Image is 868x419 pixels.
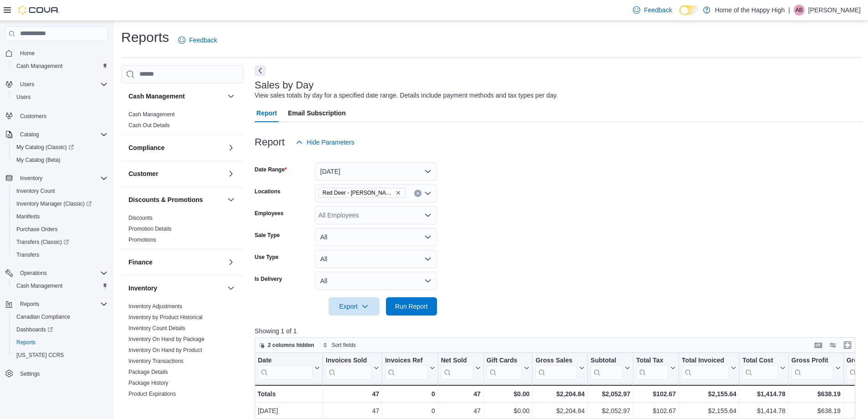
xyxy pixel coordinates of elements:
span: Transfers [13,249,108,260]
div: Total Cost [742,357,778,365]
a: Manifests [13,211,43,222]
span: Customers [20,113,46,120]
button: All [315,272,437,290]
a: Cash Management [128,111,175,118]
div: $638.19 [791,405,841,416]
a: Inventory by Product Historical [128,314,203,321]
span: Users [16,79,108,90]
span: Product Expirations [128,390,176,398]
span: Home [20,50,35,57]
span: Customers [16,110,108,121]
div: 47 [326,388,379,399]
button: 2 columns hidden [255,340,318,351]
div: $0.00 [486,388,529,399]
div: Invoices Ref [385,357,427,380]
button: Operations [16,268,51,279]
button: Cash Management [128,92,224,101]
h3: Report [255,137,285,148]
div: Subtotal [591,357,623,365]
div: View sales totals by day for a specified date range. Details include payment methods and tax type... [255,91,558,100]
button: Finance [128,258,224,267]
span: [US_STATE] CCRS [16,352,64,359]
span: Cash Management [13,61,108,72]
button: Total Cost [742,357,785,380]
a: My Catalog (Classic) [9,141,111,154]
div: Date [258,357,313,380]
button: Users [9,91,111,103]
span: Users [13,92,108,103]
div: $2,155.64 [682,405,736,416]
div: Net Sold [441,357,473,365]
div: Net Sold [441,357,473,380]
span: Feedback [644,5,672,15]
button: Run Report [386,297,437,316]
span: Canadian Compliance [13,311,108,322]
span: Sort fields [332,341,356,349]
a: Discounts [128,215,153,221]
button: Invoices Sold [326,357,379,380]
span: Inventory On Hand by Product [128,347,202,354]
div: $2,204.84 [535,388,585,399]
span: Inventory Count [16,187,55,195]
span: My Catalog (Classic) [13,142,108,153]
button: Remove Red Deer - Bower Place - Fire & Flower from selection in this group [395,190,401,196]
span: Cash Out Details [128,122,170,129]
a: Home [16,48,38,59]
p: Home of the Happy High [715,5,785,16]
a: Inventory Adjustments [128,303,182,310]
button: Reports [9,336,111,349]
button: My Catalog (Beta) [9,154,111,166]
span: Inventory [16,173,108,184]
button: Inventory [128,284,224,293]
span: Export [334,297,374,316]
a: Promotion Details [128,226,172,232]
div: 0 [385,405,435,416]
h3: Sales by Day [255,80,314,91]
span: Settings [16,368,108,379]
a: Reports [13,337,39,348]
div: Total Invoiced [682,357,729,365]
div: 47 [441,388,480,399]
button: Inventory [2,172,111,185]
span: Home [16,47,108,59]
span: Red Deer - [PERSON_NAME] Place - Fire & Flower [323,188,394,197]
button: Catalog [2,128,111,141]
a: Cash Out Details [128,122,170,129]
a: Customers [16,111,50,122]
div: Date [258,357,313,365]
div: Total Cost [742,357,778,380]
span: Feedback [189,36,217,45]
a: Transfers (Classic) [13,237,72,248]
button: Total Invoiced [682,357,736,380]
div: Discounts & Promotions [121,212,244,249]
button: Home [2,47,111,60]
span: Catalog [20,131,39,138]
button: Cash Management [9,279,111,292]
label: Use Type [255,253,278,261]
a: Inventory Count Details [128,325,185,331]
button: Customers [2,109,111,122]
span: Cash Management [16,62,62,70]
button: Clear input [414,190,421,197]
a: Package Details [128,369,168,375]
a: Purchase Orders [13,224,62,235]
span: Cash Management [128,111,175,118]
button: Invoices Ref [385,357,435,380]
button: Next [255,65,266,76]
span: My Catalog (Classic) [16,144,74,151]
span: My Catalog (Beta) [13,155,108,166]
button: Catalog [16,129,42,140]
span: Inventory Transactions [128,357,184,365]
h3: Customer [128,169,158,178]
button: Total Tax [636,357,676,380]
button: Reports [16,299,43,310]
div: $0.00 [487,405,530,416]
button: Manifests [9,210,111,223]
a: Inventory Transactions [128,358,184,364]
p: [PERSON_NAME] [808,5,861,16]
button: Keyboard shortcuts [813,340,824,351]
span: Manifests [16,213,40,220]
label: Locations [255,188,281,195]
div: Total Invoiced [682,357,729,380]
div: Totals [257,388,320,399]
